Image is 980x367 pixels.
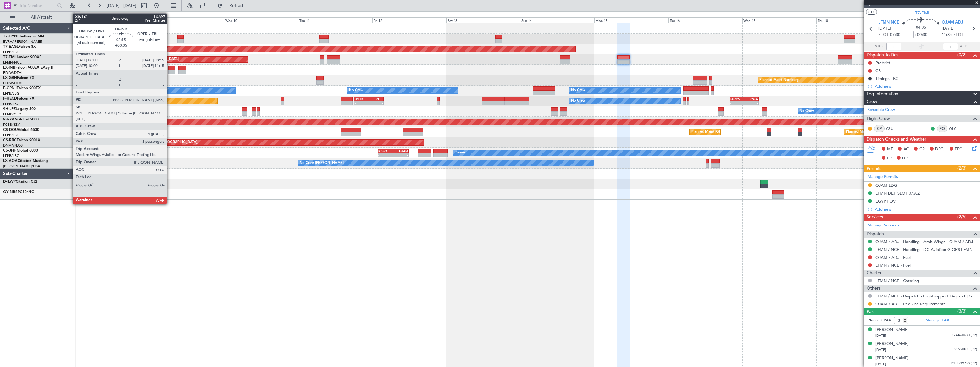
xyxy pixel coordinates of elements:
[3,70,22,75] a: EDLW/DTM
[571,86,585,95] div: No Crew
[668,17,743,23] div: Tue 16
[957,308,966,314] span: (3/3)
[942,32,952,38] span: 11:35
[3,190,34,194] a: OY-NBSPC12/NG
[691,127,790,137] div: Planned Maint [GEOGRAPHIC_DATA] ([GEOGRAPHIC_DATA])
[866,9,877,15] button: UTC
[867,285,880,292] span: Others
[730,101,744,105] div: -
[594,17,668,23] div: Mon 15
[867,98,877,105] span: Crew
[903,146,909,153] span: AC
[875,207,977,212] div: Add new
[942,25,955,32] span: [DATE]
[875,183,897,188] div: OJAM LDG
[875,278,919,283] a: LFMN / NCE - Catering
[3,76,34,80] a: LX-GBHFalcon 7X
[916,25,926,31] span: 04:05
[99,138,198,147] div: Planned Maint [GEOGRAPHIC_DATA] ([GEOGRAPHIC_DATA])
[875,333,886,338] span: [DATE]
[867,91,898,98] span: Leg Information
[3,45,19,49] span: T7-EAGL
[3,180,16,184] span: D-ILWP
[369,101,383,105] div: -
[119,55,179,64] div: Planned Maint [GEOGRAPHIC_DATA]
[867,52,898,59] span: Dispatch To-Dos
[867,231,884,238] span: Dispatch
[3,180,37,184] a: D-ILWPCitation CJ2
[3,138,17,142] span: CS-RRC
[3,159,48,163] a: LX-AOACitation Mustang
[3,118,39,121] a: 9H-YAAGlobal 5000
[76,13,87,18] div: [DATE]
[3,81,22,86] a: EDLW/DTM
[868,174,898,180] a: Manage Permits
[107,3,136,8] span: [DATE] - [DATE]
[868,317,891,324] label: Planned PAX
[957,214,966,220] span: (2/5)
[3,35,44,38] a: T7-DYNChallenger 604
[875,68,881,73] div: CB
[875,301,945,307] a: OJAM / ADJ - Pax Visa Requirements
[3,149,17,153] span: CS-JHH
[953,32,963,38] span: ELDT
[224,17,298,23] div: Wed 10
[3,128,18,132] span: CS-DOU
[3,91,19,96] a: LFPB/LBG
[3,60,22,65] a: LFMN/NCE
[3,112,21,117] a: LFMD/CEQ
[816,17,890,23] div: Thu 18
[3,97,34,101] a: F-HECDFalcon 7X
[875,247,972,252] a: LFMN / NCE - Handling - DC Aviation-G-OPS LFMN
[846,127,945,137] div: Planned Maint [GEOGRAPHIC_DATA] ([GEOGRAPHIC_DATA])
[369,97,383,101] div: RJTT
[76,17,150,23] div: Mon 8
[867,136,926,143] span: Dispatch Checks and Weather
[742,17,816,23] div: Wed 17
[925,317,949,324] a: Manage PAX
[455,148,465,158] div: Owner
[875,60,890,65] div: Prebrief
[3,143,23,148] a: DNMM/LOS
[224,3,250,8] span: Refresh
[3,55,15,59] span: T7-EMI
[957,52,966,58] span: (0/2)
[3,149,38,153] a: CS-JHHGlobal 6000
[867,214,883,221] span: Services
[875,191,920,196] div: LFMN DEP SLOT 0730Z
[3,66,15,70] span: LX-INB
[3,118,17,121] span: 9H-YAA
[372,17,446,23] div: Fri 12
[3,76,17,80] span: LX-GBH
[890,32,900,38] span: 07:30
[875,293,977,299] a: LFMN / NCE - Dispatch - FlightSupport Dispatch [GEOGRAPHIC_DATA]
[955,146,962,153] span: FFC
[886,43,901,50] input: --:--
[957,165,966,171] span: (2/3)
[949,126,963,131] a: OLC
[3,86,41,90] a: F-GPNJFalcon 900EX
[868,222,899,229] a: Manage Services
[3,97,17,101] span: F-HECD
[3,35,17,38] span: T7-DYN
[875,348,886,352] span: [DATE]
[935,146,945,153] span: DFC,
[16,15,66,19] span: All Aircraft
[96,127,195,137] div: Planned Maint [GEOGRAPHIC_DATA] ([GEOGRAPHIC_DATA])
[952,333,977,338] span: 17AR60630 (PP)
[355,97,369,101] div: UGTB
[3,39,42,44] a: EVRA/[PERSON_NAME]
[7,12,68,22] button: All Aircraft
[875,341,909,347] div: [PERSON_NAME]
[875,263,911,268] a: LFMN / NCE - Fuel
[887,155,892,162] span: FP
[919,146,925,153] span: CR
[875,84,977,89] div: Add new
[393,153,408,157] div: -
[571,96,585,106] div: No Crew
[867,270,882,277] span: Charter
[3,107,16,111] span: 9H-LPZ
[878,32,889,38] span: ETOT
[393,149,408,153] div: EHAM
[867,165,881,172] span: Permits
